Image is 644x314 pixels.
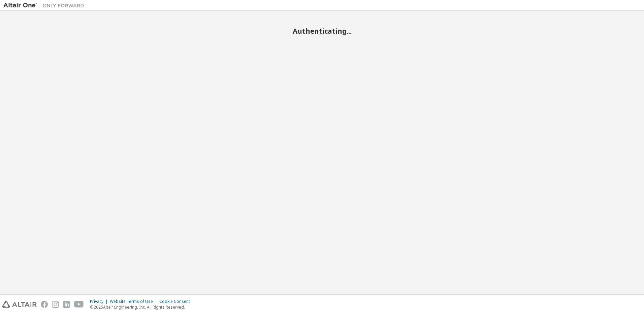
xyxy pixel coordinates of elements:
[3,2,88,9] img: Altair One
[63,301,70,308] img: linkedin.svg
[2,301,37,308] img: altair_logo.svg
[41,301,48,308] img: facebook.svg
[90,299,110,304] div: Privacy
[74,301,84,308] img: youtube.svg
[110,299,159,304] div: Website Terms of Use
[90,304,194,310] p: © 2025 Altair Engineering, Inc. All Rights Reserved.
[159,299,194,304] div: Cookie Consent
[3,27,641,35] h2: Authenticating...
[52,301,59,308] img: instagram.svg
